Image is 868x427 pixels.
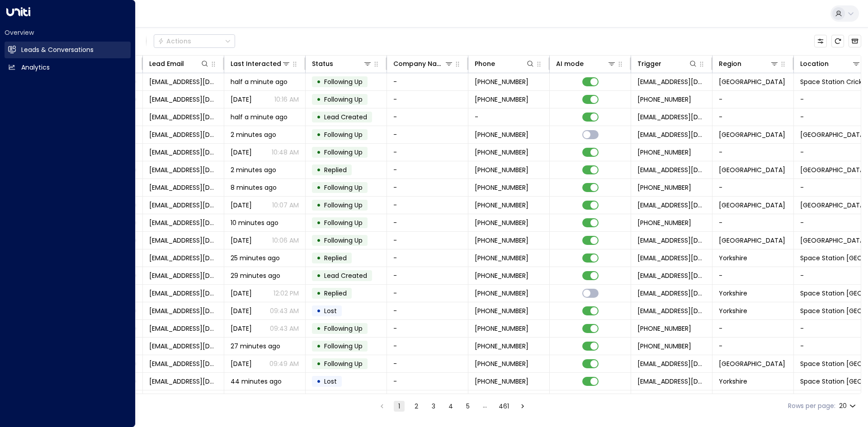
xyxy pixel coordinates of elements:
button: Go to next page [517,401,528,412]
span: Aug 23, 2025 [231,236,252,245]
td: - [387,232,468,249]
span: Following Up [324,324,363,333]
span: +447736074190 [475,95,528,104]
div: AI mode [556,58,584,69]
span: angeladawson186@gmail.com [149,271,217,280]
td: - [387,179,468,196]
span: Space Station Slough [800,130,867,139]
div: • [316,180,321,195]
span: half a minute ago [231,113,288,122]
p: 10:07 AM [272,201,299,210]
td: - [387,161,468,178]
span: +447549064937 [637,324,691,333]
span: Yorkshire [719,306,747,315]
span: 25 minutes ago [231,253,280,263]
span: +442070911975 [475,342,528,351]
button: Go to page 4 [445,401,456,412]
span: leads@space-station.co.uk [637,165,706,174]
span: constantinaeva2000@hotmail.com [149,218,217,227]
td: - [387,355,468,372]
span: Lead Created [324,113,367,122]
span: Following Up [324,130,363,139]
div: • [316,356,321,371]
div: Phone [475,58,535,69]
p: 10:16 AM [274,95,299,104]
td: - [712,320,794,337]
span: +447935478547 [475,218,528,227]
div: AI mode [556,58,616,69]
span: jeffreygilkey1965@incommensumails.ru [149,130,217,139]
span: +447715549804 [475,183,528,192]
div: • [316,145,321,160]
span: leads@space-station.co.uk [637,359,706,368]
span: Yorkshire [719,377,747,386]
h2: Overview [5,28,131,37]
a: Analytics [5,59,131,76]
td: - [387,214,468,231]
div: • [316,391,321,407]
span: gonewestnow@gmail.com [149,113,217,122]
span: leads@space-station.co.uk [637,253,706,263]
span: Refresh [831,35,844,47]
span: Replied [324,289,347,298]
span: +447736074190 [637,95,691,104]
span: Following Up [324,236,363,245]
div: • [316,215,321,230]
span: 8 minutes ago [231,183,277,192]
span: katy_cute18@hotmail.com [149,377,217,386]
span: simon@pancutt.net [149,342,217,351]
td: - [712,338,794,355]
span: +447715549804 [637,183,691,192]
div: • [316,250,321,266]
span: Following Up [324,183,363,192]
div: Trigger [637,58,661,69]
div: • [316,109,321,125]
button: Go to page 2 [411,401,422,412]
div: Trigger [637,58,698,69]
div: 20 [839,399,858,413]
button: Go to page 461 [497,401,511,412]
span: leads@space-station.co.uk [637,271,706,280]
span: +447736074190 [475,77,528,86]
button: Actions [154,34,235,48]
p: 09:43 AM [270,324,299,333]
td: - [387,73,468,90]
span: Yesterday [231,289,252,298]
span: leads@space-station.co.uk [637,289,706,298]
span: Aug 19, 2025 [231,324,252,333]
a: Leads & Conversations [5,42,131,58]
td: - [387,338,468,355]
span: cookiedog2112@gmail.com [149,183,217,192]
td: - [387,91,468,108]
span: leads@space-station.co.uk [637,113,706,122]
div: Phone [475,58,495,69]
span: +447756334573 [475,148,528,157]
span: +447935478547 [475,236,528,245]
td: - [387,373,468,390]
button: page 1 [394,401,405,412]
span: angeladawson186@gmail.com [149,253,217,263]
span: London [719,359,785,368]
span: Birmingham [719,201,785,210]
span: Following Up [324,148,363,157]
div: • [316,338,321,354]
span: Yesterday [231,201,252,210]
button: Customize [814,35,827,47]
span: Yesterday [231,359,252,368]
td: - [712,214,794,231]
span: leads@space-station.co.uk [637,130,706,139]
span: Lost [324,306,337,315]
span: Yorkshire [719,289,747,298]
div: Region [719,58,779,69]
span: angeladawson186@gmail.com [149,324,217,333]
div: Location [800,58,861,69]
span: adrianbraune@hotmail.com [149,95,217,104]
span: jeffreygilkey1965@incommensumails.ru [149,148,217,157]
td: - [387,390,468,408]
span: London [719,77,785,86]
span: Aug 22, 2025 [231,95,252,104]
span: Space Station Stirchley [800,201,867,210]
span: +447549064938 [475,253,528,263]
span: Replied [324,165,347,174]
td: - [387,144,468,161]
